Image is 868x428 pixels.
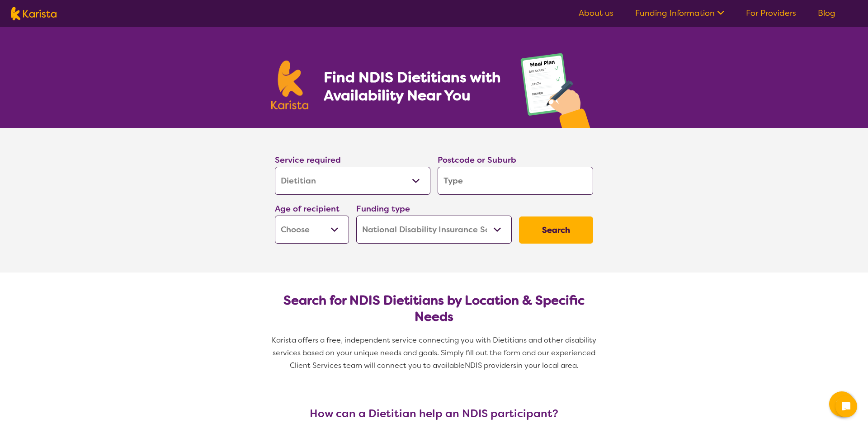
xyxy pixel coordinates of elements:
input: Type [438,167,593,195]
a: About us [579,8,613,19]
img: Karista logo [11,7,57,20]
span: providers [484,361,516,370]
button: Channel Menu [829,391,854,417]
label: Age of recipient [275,203,340,214]
span: in your local area. [516,361,579,370]
label: Service required [275,155,341,165]
h1: Find NDIS Dietitians with Availability Near You [324,68,502,104]
img: dietitian [518,49,597,128]
h3: How can a Dietitian help an NDIS participant? [271,407,597,420]
a: Funding Information [635,8,724,19]
a: Blog [818,8,835,19]
button: Search [519,216,593,244]
h2: Search for NDIS Dietitians by Location & Specific Needs [282,292,586,325]
label: Funding type [356,203,410,214]
span: NDIS [465,361,482,370]
span: Karista offers a free, independent service connecting you with Dietitians and other disability se... [272,335,598,370]
img: Karista logo [271,61,308,109]
label: Postcode or Suburb [438,155,516,165]
a: For Providers [746,8,796,19]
